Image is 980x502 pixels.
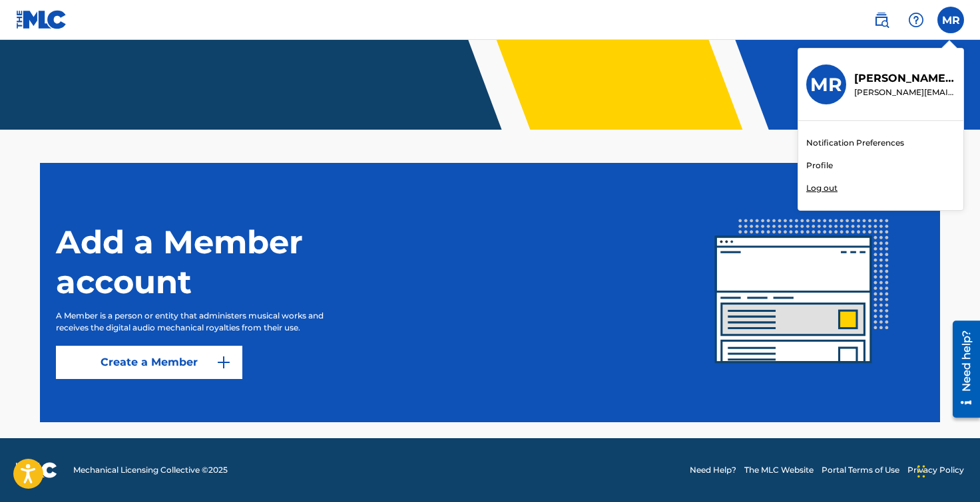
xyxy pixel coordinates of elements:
[680,171,924,414] img: img
[868,7,895,33] a: Public Search
[16,462,57,478] img: logo
[56,346,242,379] a: Create a Member
[216,354,232,370] img: 9d2ae6d4665cec9f34b9.svg
[873,12,889,28] img: search
[56,310,350,334] p: A Member is a person or entity that administers musical works and receives the digital audio mech...
[73,464,228,476] span: Mechanical Licensing Collective © 2025
[908,12,924,28] img: help
[907,464,964,476] a: Privacy Policy
[744,464,814,476] a: The MLC Website
[854,70,955,86] p: Melvin Rogers
[822,464,899,476] a: Portal Terms of Use
[690,464,736,476] a: Need Help?
[806,160,833,172] a: Profile
[854,86,955,98] p: melvin_rogers@hotmail.com
[810,73,842,96] h3: MR
[16,10,67,29] img: MLC Logo
[806,137,904,149] a: Notification Preferences
[903,7,929,33] div: Help
[56,222,389,302] h1: Add a Member account
[806,182,838,194] p: Log out
[913,438,980,502] iframe: Chat Widget
[937,7,964,33] div: User Menu
[917,451,925,491] div: Drag
[943,316,980,423] iframe: Resource Center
